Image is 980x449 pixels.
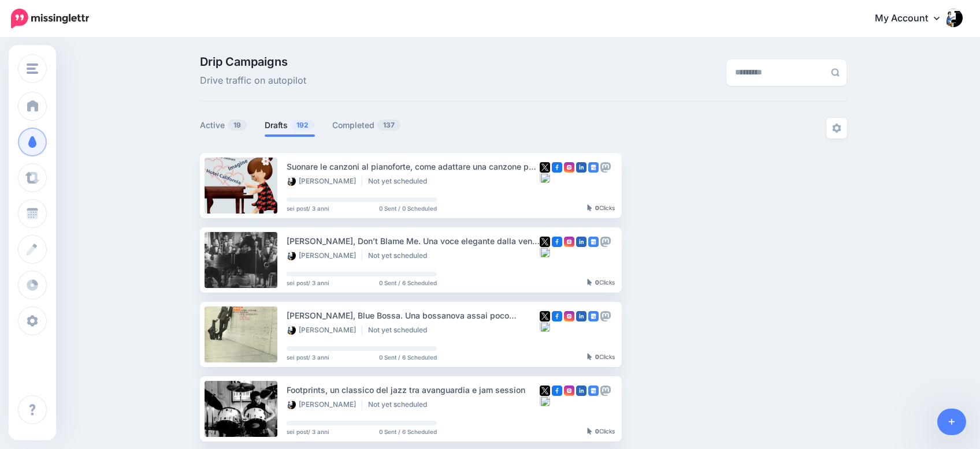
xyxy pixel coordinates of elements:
img: google_business-square.png [588,386,599,396]
div: Clicks [587,428,615,435]
img: pointer-grey-darker.png [587,428,592,435]
div: Footprints, un classico del jazz tra avanguardia e jam session [287,383,540,396]
li: [PERSON_NAME] [287,177,362,186]
img: mastodon-grey-square.png [600,162,611,173]
a: My Account [863,5,963,33]
img: instagram-square.png [564,311,574,321]
img: mastodon-grey-square.png [600,386,611,396]
li: Not yet scheduled [368,400,433,409]
img: bluesky-grey-square.png [540,247,550,257]
span: sei post/ 3 anni [287,429,329,435]
img: pointer-grey-darker.png [587,204,592,211]
img: twitter-square.png [540,237,550,247]
img: google_business-square.png [588,237,599,247]
img: settings-grey.png [832,124,841,133]
img: bluesky-grey-square.png [540,321,550,332]
img: linkedin-square.png [576,311,586,321]
img: google_business-square.png [588,311,599,321]
li: Not yet scheduled [368,251,433,260]
li: [PERSON_NAME] [287,400,362,409]
img: twitter-square.png [540,386,550,396]
span: sei post/ 3 anni [287,280,329,286]
img: twitter-square.png [540,311,550,321]
img: bluesky-grey-square.png [540,396,550,406]
div: Clicks [587,354,615,361]
img: facebook-square.png [552,162,562,173]
img: instagram-square.png [564,162,574,173]
img: facebook-square.png [552,311,562,321]
b: 0 [595,428,599,435]
b: 0 [595,279,599,286]
span: 0 Sent / 0 Scheduled [379,205,437,211]
span: 19 [228,119,247,130]
img: linkedin-square.png [576,162,586,173]
span: Drip Campaigns [200,56,306,68]
img: facebook-square.png [552,386,562,396]
img: bluesky-grey-square.png [540,173,550,183]
span: 0 Sent / 6 Scheduled [379,429,437,435]
b: 0 [595,353,599,360]
img: instagram-square.png [564,237,574,247]
li: [PERSON_NAME] [287,325,362,335]
img: menu.png [27,63,38,74]
img: linkedin-square.png [576,386,586,396]
img: google_business-square.png [588,162,599,173]
span: 192 [291,119,314,130]
img: mastodon-grey-square.png [600,237,611,247]
img: search-grey-6.png [831,68,840,77]
img: pointer-grey-darker.png [587,353,592,360]
img: facebook-square.png [552,237,562,247]
li: Not yet scheduled [368,177,433,186]
li: [PERSON_NAME] [287,251,362,260]
span: 0 Sent / 6 Scheduled [379,280,437,286]
img: twitter-square.png [540,162,550,173]
div: Clicks [587,279,615,286]
img: linkedin-square.png [576,237,586,247]
div: [PERSON_NAME], Blue Bossa. Una bossanova assai poco brasiliana [287,309,540,322]
a: Drafts192 [265,118,315,132]
li: Not yet scheduled [368,325,433,335]
a: Active19 [200,118,247,132]
img: mastodon-grey-square.png [600,311,611,321]
span: Drive traffic on autopilot [200,73,306,88]
img: pointer-grey-darker.png [587,279,592,286]
div: Suonare le canzoni al pianoforte, come adattare una canzone per il piano [287,160,540,173]
div: [PERSON_NAME], Don’t Blame Me. Una voce elegante dalla vena blues [287,234,540,248]
b: 0 [595,204,599,211]
img: instagram-square.png [564,386,574,396]
span: 137 [377,119,400,130]
span: sei post/ 3 anni [287,354,329,360]
a: Completed137 [332,118,401,132]
span: 0 Sent / 6 Scheduled [379,354,437,360]
img: Missinglettr [11,9,89,28]
div: Clicks [587,205,615,212]
span: sei post/ 3 anni [287,205,329,211]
